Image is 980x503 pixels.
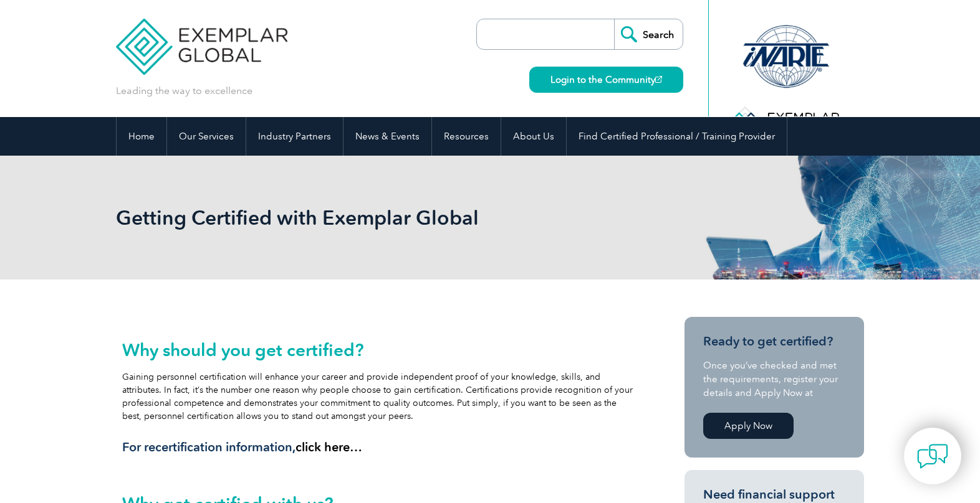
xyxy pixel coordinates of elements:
a: News & Events [343,117,431,156]
a: About Us [501,117,566,156]
input: Search [614,19,683,49]
a: Login to the Community [529,67,683,93]
a: Industry Partners [246,117,343,156]
a: Apply Now [703,413,794,439]
p: Once you’ve checked and met the requirements, register your details and Apply Now at [703,359,845,400]
img: contact-chat.png [917,441,948,472]
h3: For recertification information, [122,440,633,455]
h2: Why should you get certified? [122,340,633,360]
p: Leading the way to excellence [116,84,252,98]
div: Gaining personnel certification will enhance your career and provide independent proof of your kn... [122,340,633,455]
a: Resources [432,117,501,156]
a: click here… [295,440,362,454]
a: Find Certified Professional / Training Provider [567,117,787,156]
h3: Ready to get certified? [703,334,845,349]
img: open_square.png [655,76,662,83]
a: Home [117,117,166,156]
a: Our Services [167,117,246,156]
h1: Getting Certified with Exemplar Global [116,205,595,230]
